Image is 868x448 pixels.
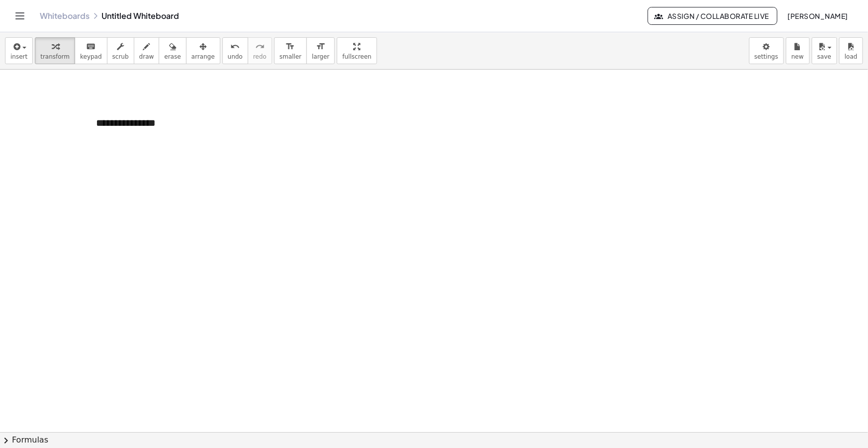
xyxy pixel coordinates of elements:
[40,53,70,60] span: transform
[312,53,329,60] span: larger
[12,8,28,24] button: Toggle navigation
[192,53,215,60] span: arrange
[75,37,107,64] button: keyboardkeypad
[791,53,804,60] span: new
[648,7,777,25] button: Assign / Collaborate Live
[812,37,837,64] button: save
[112,53,129,60] span: scrub
[787,11,848,20] span: [PERSON_NAME]
[342,53,371,60] span: fullscreen
[274,37,307,64] button: format_sizesmaller
[255,41,265,53] i: redo
[80,53,102,60] span: keypad
[786,37,810,64] button: new
[817,53,831,60] span: save
[316,41,325,53] i: format_size
[164,53,181,60] span: erase
[35,37,75,64] button: transform
[5,37,33,64] button: insert
[186,37,220,64] button: arrange
[845,53,858,60] span: load
[139,53,154,60] span: draw
[306,37,335,64] button: format_sizelarger
[159,37,186,64] button: erase
[280,53,301,60] span: smaller
[222,37,248,64] button: undoundo
[755,53,778,60] span: settings
[230,41,240,53] i: undo
[248,37,272,64] button: redoredo
[134,37,160,64] button: draw
[10,53,27,60] span: insert
[656,11,769,20] span: Assign / Collaborate Live
[839,37,863,64] button: load
[779,7,856,25] button: [PERSON_NAME]
[749,37,784,64] button: settings
[228,53,243,60] span: undo
[86,41,96,53] i: keyboard
[286,41,295,53] i: format_size
[253,53,267,60] span: redo
[40,11,90,21] a: Whiteboards
[337,37,377,64] button: fullscreen
[107,37,134,64] button: scrub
